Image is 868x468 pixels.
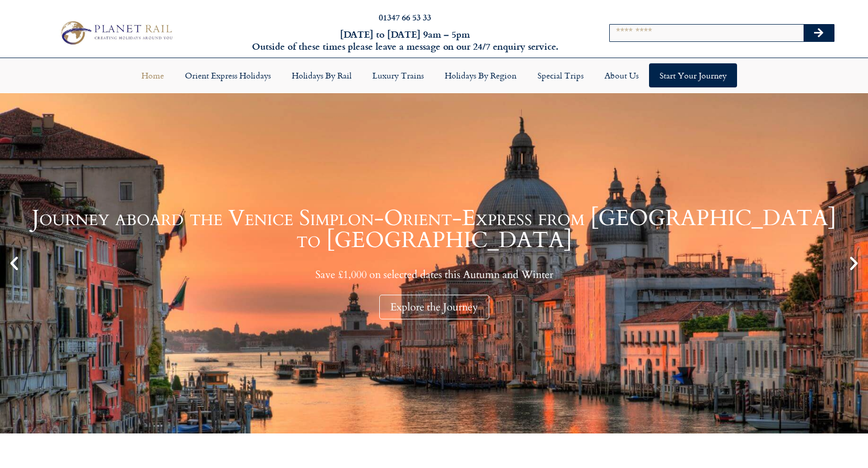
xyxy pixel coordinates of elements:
[379,11,431,23] a: 01347 66 53 33
[281,63,362,87] a: Holidays by Rail
[131,63,174,87] a: Home
[174,63,281,87] a: Orient Express Holidays
[234,28,576,53] h6: [DATE] to [DATE] 9am – 5pm Outside of these times please leave a message on our 24/7 enquiry serv...
[845,254,863,272] div: Next slide
[26,268,842,281] p: Save £1,000 on selected dates this Autumn and Winter
[527,63,594,87] a: Special Trips
[379,295,489,319] div: Explore the Journey
[26,207,842,251] h1: Journey aboard the Venice Simplon-Orient-Express from [GEOGRAPHIC_DATA] to [GEOGRAPHIC_DATA]
[434,63,527,87] a: Holidays by Region
[594,63,649,87] a: About Us
[5,254,23,272] div: Previous slide
[5,63,863,87] nav: Menu
[649,63,737,87] a: Start your Journey
[804,25,834,41] button: Search
[56,18,175,48] img: Planet Rail Train Holidays Logo
[362,63,434,87] a: Luxury Trains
